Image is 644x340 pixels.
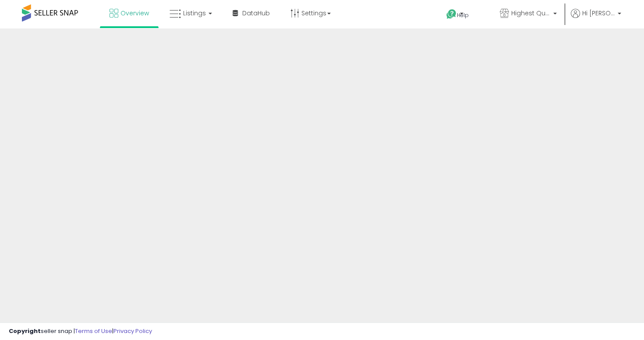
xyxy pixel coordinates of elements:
a: Help [439,2,486,28]
span: DataHub [242,9,270,18]
div: seller snap | | [9,327,152,336]
span: Help [457,11,469,19]
a: Privacy Policy [113,327,152,335]
a: Terms of Use [75,327,112,335]
span: Highest Quality Products [511,9,551,18]
strong: Copyright [9,327,41,335]
span: Listings [183,9,206,18]
span: Hi [PERSON_NAME] [582,9,615,18]
span: Overview [120,9,149,18]
a: Hi [PERSON_NAME] [571,9,621,28]
i: Get Help [446,9,457,20]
